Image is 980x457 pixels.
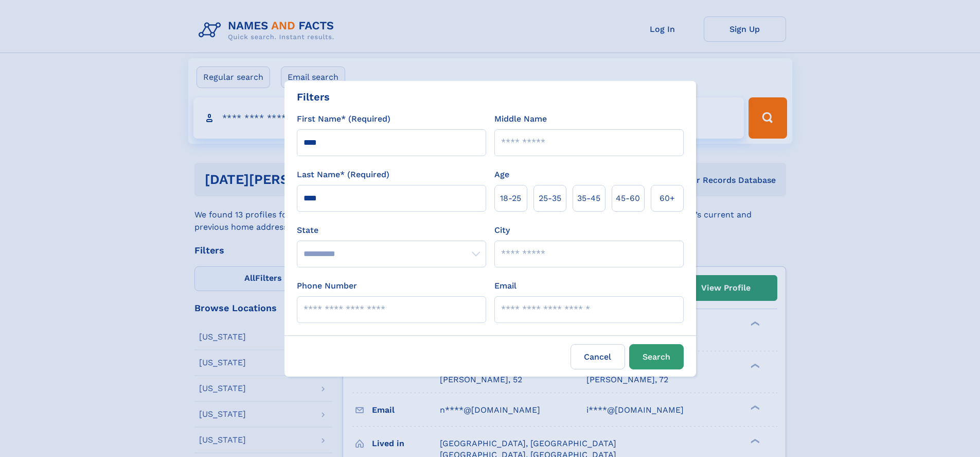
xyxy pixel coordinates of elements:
[629,344,684,369] button: Search
[539,192,561,205] span: 25‑35
[494,224,510,236] label: City
[297,224,486,236] label: State
[571,344,625,369] label: Cancel
[494,280,516,292] label: Email
[660,192,675,205] span: 60+
[616,192,640,205] span: 45‑60
[297,89,330,105] div: Filters
[577,192,600,205] span: 35‑45
[297,280,357,292] label: Phone Number
[494,113,547,125] label: Middle Name
[297,113,390,125] label: First Name* (Required)
[500,192,521,205] span: 18‑25
[494,168,509,181] label: Age
[297,168,389,181] label: Last Name* (Required)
